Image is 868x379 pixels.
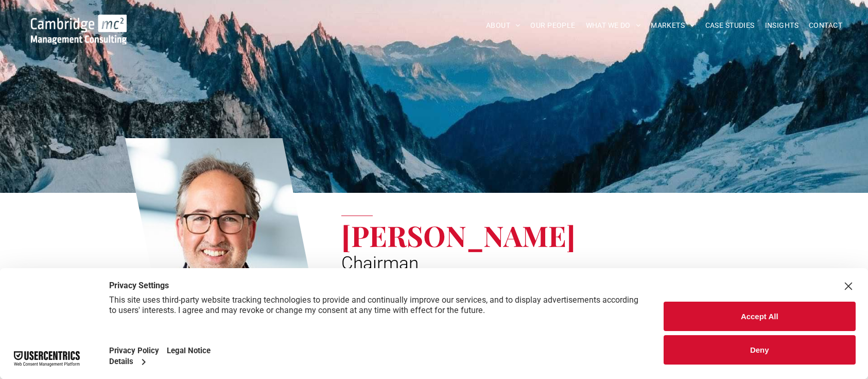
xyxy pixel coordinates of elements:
[125,137,322,337] a: Tim Passingham | Chairman | Cambridge Management Consulting
[581,18,646,34] a: WHAT WE DO
[646,18,700,34] a: MARKETS
[341,253,419,274] span: Chairman
[31,14,127,44] img: Go to Homepage
[481,18,526,34] a: ABOUT
[760,18,804,34] a: INSIGHTS
[31,16,127,27] a: Your Business Transformed | Cambridge Management Consulting
[804,18,847,34] a: CONTACT
[341,216,576,254] span: [PERSON_NAME]
[700,18,760,34] a: CASE STUDIES
[525,18,580,34] a: OUR PEOPLE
